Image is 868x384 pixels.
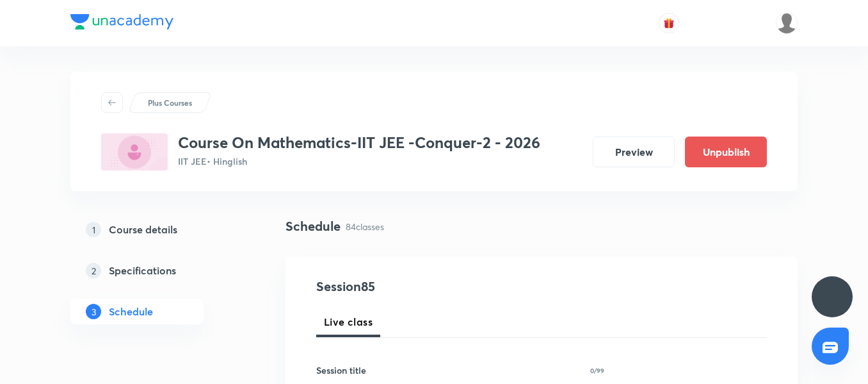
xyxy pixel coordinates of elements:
[148,97,192,108] p: Plus Courses
[178,154,540,168] p: IIT JEE • Hinglish
[86,263,101,278] p: 2
[86,222,101,237] p: 1
[285,217,341,236] h4: Schedule
[178,133,540,152] h3: Course On Mathematics-IIT JEE -Conquer-2 - 2026
[659,13,679,33] button: avatar
[109,304,153,319] h5: Schedule
[70,14,173,29] img: Company Logo
[685,137,767,167] button: Unpublish
[101,133,168,171] img: B7A8F1A0-EC60-4E72-9281-DD09BEE5E173_plus.png
[109,222,177,237] h5: Course details
[70,14,173,33] a: Company Logo
[86,304,101,319] p: 3
[70,217,245,242] a: 1Course details
[109,263,176,278] h5: Specifications
[324,314,373,330] span: Live class
[776,12,798,34] img: Gopal Kumar
[316,277,550,296] h4: Session 85
[70,258,245,283] a: 2Specifications
[824,289,840,305] img: ttu
[663,17,675,29] img: avatar
[316,363,366,377] h6: Session title
[346,220,384,233] p: 84 classes
[593,137,675,167] button: Preview
[590,367,604,374] p: 0/99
